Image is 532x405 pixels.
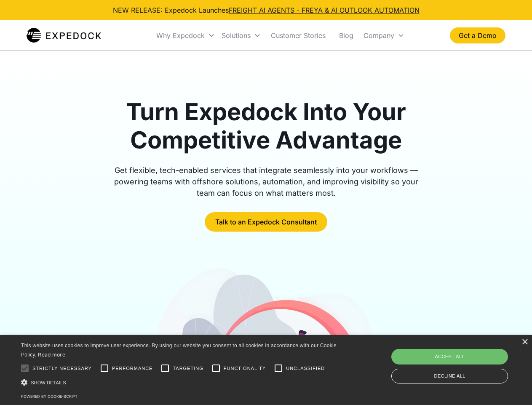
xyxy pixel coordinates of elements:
[21,394,78,399] a: Powered by cookie-script
[113,5,420,15] div: NEW RELEASE: Expedock Launches
[450,27,505,43] a: Get a Demo
[224,365,266,372] span: Functionality
[38,351,65,358] a: Read more
[156,31,205,40] div: Why Expedock
[286,365,325,372] span: Unclassified
[112,365,153,372] span: Performance
[104,98,428,154] h1: Turn Expedock Into Your Competitive Advantage
[32,365,92,372] span: Strictly necessary
[229,6,420,14] a: FREIGHT AI AGENTS - FREYA & AI OUTLOOK AUTOMATION
[264,21,332,50] a: Customer Stories
[104,165,428,199] div: Get flexible, tech-enabled services that integrate seamlessly into your workflows — powering team...
[27,27,101,44] a: home
[153,21,218,50] div: Why Expedock
[27,27,101,44] img: Expedock Logo
[218,21,264,50] div: Solutions
[222,31,251,40] div: Solutions
[173,365,203,372] span: Targeting
[31,380,66,385] span: Show details
[392,314,532,405] iframe: Chat Widget
[205,212,327,232] a: Talk to an Expedock Consultant
[364,31,394,40] div: Company
[360,21,408,50] div: Company
[332,21,360,50] a: Blog
[21,378,340,387] div: Show details
[21,343,337,358] span: This website uses cookies to improve user experience. By using our website you consent to all coo...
